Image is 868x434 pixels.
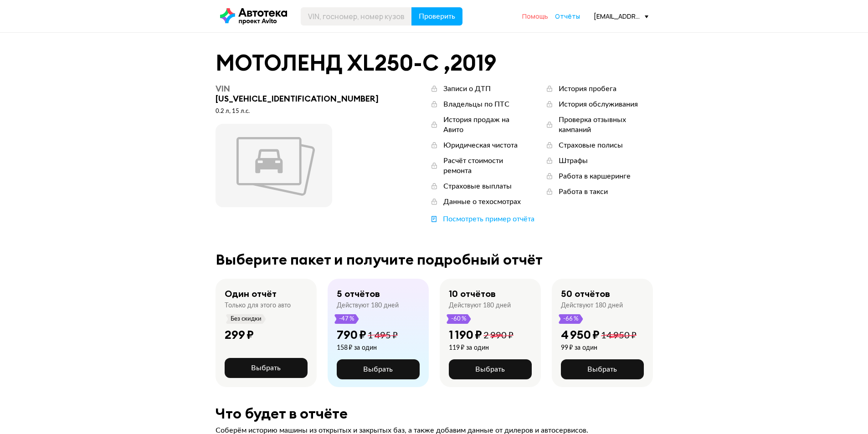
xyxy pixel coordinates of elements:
div: 299 ₽ [225,327,254,342]
div: 119 ₽ за один [449,344,514,352]
div: Данные о техосмотрах [443,197,521,207]
div: 158 ₽ за один [337,344,398,352]
div: Записи о ДТП [443,84,491,94]
span: Выбрать [363,366,393,373]
span: Отчёты [555,12,580,20]
div: История пробега [559,84,616,94]
span: 14 950 ₽ [601,331,637,340]
div: 1 190 ₽ [449,327,482,342]
div: История обслуживания [559,99,638,109]
div: Действуют 180 дней [449,301,511,310]
span: Без скидки [230,314,262,324]
div: Работа в каршеринге [559,171,631,181]
div: Что будет в отчёте [216,405,653,422]
div: Выберите пакет и получите подробный отчёт [216,251,653,268]
span: 2 990 ₽ [483,331,514,340]
a: Отчёты [555,12,580,21]
span: -60 % [451,314,467,324]
div: Штрафы [559,156,588,166]
span: 1 495 ₽ [368,331,398,340]
div: 0.2 л, 15 л.c. [216,107,385,116]
div: МОТОЛЕНД ХL250-С , 2019 [216,51,653,75]
div: Страховые полисы [559,140,623,150]
span: VIN [216,83,230,94]
div: 99 ₽ за один [561,344,637,352]
span: Проверить [419,13,455,20]
span: Выбрать [587,366,617,373]
div: 5 отчётов [337,288,380,300]
div: Юридическая чистота [443,140,518,150]
div: Один отчёт [225,288,277,300]
div: Действуют 180 дней [337,301,399,310]
a: Помощь [522,12,548,21]
div: [EMAIL_ADDRESS][DOMAIN_NAME] [594,12,648,20]
button: Выбрать [561,359,644,379]
div: 4 950 ₽ [561,327,600,342]
div: Проверка отзывных кампаний [559,115,653,135]
div: 50 отчётов [561,288,610,300]
button: Выбрать [225,358,308,378]
div: 790 ₽ [337,327,366,342]
span: Выбрать [475,366,505,373]
div: Только для этого авто [225,301,291,310]
div: Владельцы по ПТС [443,99,509,109]
div: История продаж на Авито [443,115,526,135]
a: Посмотреть пример отчёта [430,214,534,224]
div: [US_VEHICLE_IDENTIFICATION_NUMBER] [216,84,385,104]
div: Посмотреть пример отчёта [443,214,534,224]
div: Работа в такси [559,187,608,197]
div: 10 отчётов [449,288,496,300]
button: Выбрать [337,359,420,379]
input: VIN, госномер, номер кузова [301,7,412,26]
button: Проверить [411,7,462,26]
span: -66 % [563,314,579,324]
div: Расчёт стоимости ремонта [443,156,526,176]
span: Выбрать [251,364,281,372]
span: -47 % [339,314,355,324]
span: Помощь [522,12,548,20]
div: Действуют 180 дней [561,301,623,310]
div: Страховые выплаты [443,181,512,191]
button: Выбрать [449,359,532,379]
